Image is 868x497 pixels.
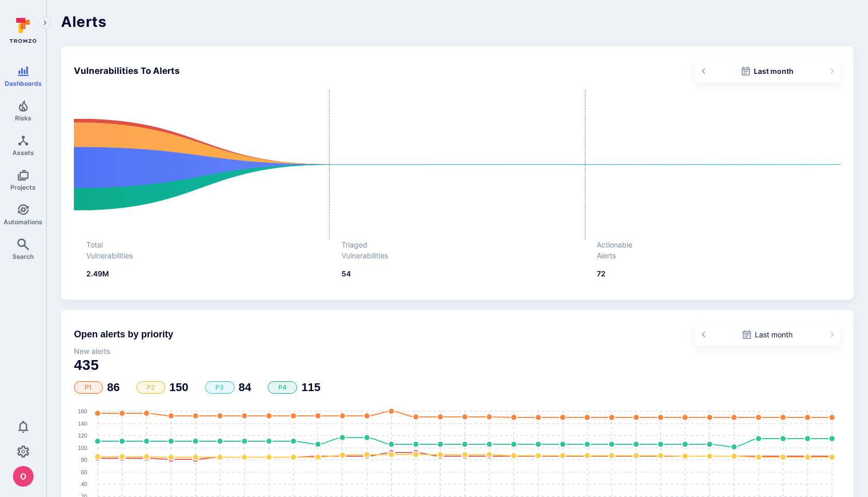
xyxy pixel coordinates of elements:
[301,381,320,394] h3: value
[74,346,841,356] span: New alerts
[74,381,103,394] span: P1
[169,381,189,394] span: 150
[39,17,51,29] button: Expand navigation menu
[74,357,99,373] span: 435
[4,218,42,226] span: Automations
[136,381,165,394] span: P2
[41,19,49,27] i: Expand navigation menu
[12,253,34,260] span: Search
[81,469,87,475] text: 60
[78,445,87,451] text: 100
[81,481,87,487] text: 40
[74,356,841,374] h1: total value
[107,381,119,394] h3: value
[81,457,87,463] text: 80
[13,466,34,487] img: ACg8ocJcCe-YbLxGm5tc0PuNRxmgP8aEm0RBXn6duO8aeMVK9zjHhw=s96-c
[714,329,822,340] div: Last month
[301,381,320,394] span: 115
[205,381,235,394] span: P3
[13,466,34,487] div: oleg malkov
[10,183,36,191] span: Projects
[78,432,87,439] text: 120
[169,381,189,394] h3: value
[107,381,119,394] span: 86
[12,149,34,157] span: Assets
[239,381,251,394] h3: value
[78,408,87,414] text: 160
[714,66,822,76] div: Last month
[239,381,251,394] span: 84
[5,80,42,87] span: Dashboards
[61,14,854,29] h1: Alerts
[74,328,173,340] h4: Open alerts by priority
[78,421,87,427] text: 140
[15,114,32,122] span: Risks
[268,381,297,394] span: P4
[74,65,180,78] h3: Vulnerabilities To Alerts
